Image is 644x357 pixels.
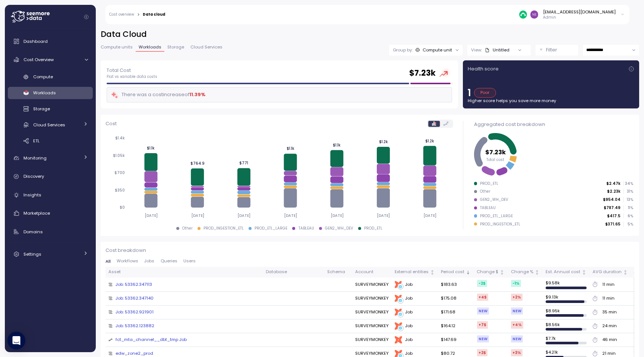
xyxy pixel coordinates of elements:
[477,294,488,301] div: +4 $
[543,278,590,291] td: $ 9.58k
[364,226,382,231] div: PROD_ETL
[602,350,616,357] div: 21 min
[480,189,490,194] div: Other
[8,119,93,131] a: Cloud Services
[543,319,590,333] td: $ 8.56k
[602,281,615,288] div: 11 min
[438,306,474,319] td: $171.68
[477,321,488,328] div: +7 $
[485,47,509,53] div: Untitled
[534,270,540,275] div: Not sorted
[114,171,125,176] tspan: $700
[477,349,487,356] div: +2 $
[477,335,489,342] div: NEW
[624,189,633,194] p: 31 %
[480,214,513,219] div: PROD_ETL_LARGE
[590,267,631,278] th: AVG durationNot sorted
[474,267,508,278] th: Change $Not sorted
[480,222,520,227] div: PROD_INGESTION_ETL
[266,269,321,276] div: Database
[468,65,499,73] p: Health score
[23,155,47,161] span: Monitoring
[355,269,389,276] div: Account
[7,332,25,350] div: Open Intercom Messenger
[101,45,133,49] span: Compute units
[624,214,633,219] p: 6 %
[519,10,527,18] img: 687cba7b7af778e9efcde14e.PNG
[441,269,464,276] div: Period cost
[352,306,392,319] td: SURVEYMONKEY
[116,309,154,316] a: Job: 53362.921901
[352,278,392,291] td: SURVEYMONKEY
[8,34,93,49] a: Dashboard
[8,135,93,147] a: ETL
[116,337,187,343] a: fct_mta_channel__dbt_tmp Job
[409,68,436,79] h2: $ 7.23k
[284,213,297,218] tspan: [DATE]
[607,214,621,219] p: $417.5
[8,151,93,165] a: Monitoring
[468,88,471,98] p: 1
[603,197,621,202] p: $954.04
[101,29,639,40] h2: Data Cloud
[143,13,165,16] div: Data cloud
[602,323,617,329] div: 24 min
[107,74,157,79] p: Flat vs variable data costs
[581,270,587,275] div: Not sorted
[116,350,153,357] a: edw_zone2_prod
[606,181,621,186] p: $2.47k
[624,197,633,202] p: 13 %
[115,188,125,193] tspan: $350
[33,74,53,80] span: Compute
[624,205,633,211] p: 11 %
[602,295,615,302] div: 11 min
[333,143,341,148] tspan: $1.1k
[23,192,41,198] span: Insights
[33,138,40,144] span: ETL
[511,349,523,356] div: +3 %
[430,270,435,275] div: Not sorted
[511,294,523,301] div: +2 %
[145,213,158,218] tspan: [DATE]
[471,47,482,53] p: View:
[144,259,154,263] span: Jobs
[395,281,435,288] div: Job
[352,292,392,306] td: SURVEYMONKEY
[299,226,314,231] div: TABLEAU
[116,281,152,288] a: Job: 53362.347113
[8,87,93,99] a: Workloads
[423,213,436,218] tspan: [DATE]
[395,295,435,302] div: Job
[536,45,578,56] button: Filter
[465,270,471,275] div: Sorted descending
[117,259,138,263] span: Workflows
[167,45,184,49] span: Storage
[8,247,93,262] a: Settings
[190,45,222,49] span: Cloud Services
[511,307,523,315] div: NEW
[423,47,452,53] div: Compute unit
[425,139,434,143] tspan: $1.2k
[480,181,498,186] div: PROD_ETL
[116,295,154,302] a: Job: 53362.347140
[330,213,343,218] tspan: [DATE]
[161,259,177,263] span: Queries
[438,333,474,347] td: $147.69
[182,226,193,231] div: Other
[602,309,617,316] div: 35 min
[543,267,590,278] th: Est. Annual costNot sorted
[624,222,633,227] p: 5 %
[147,146,155,151] tspan: $1.1k
[237,213,250,218] tspan: [DATE]
[352,333,392,347] td: SURVEYMONKEY
[379,139,388,144] tspan: $1.2k
[511,280,521,287] div: -1 %
[438,278,474,291] td: $183.63
[255,226,287,231] div: PROD_ETL_LARGE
